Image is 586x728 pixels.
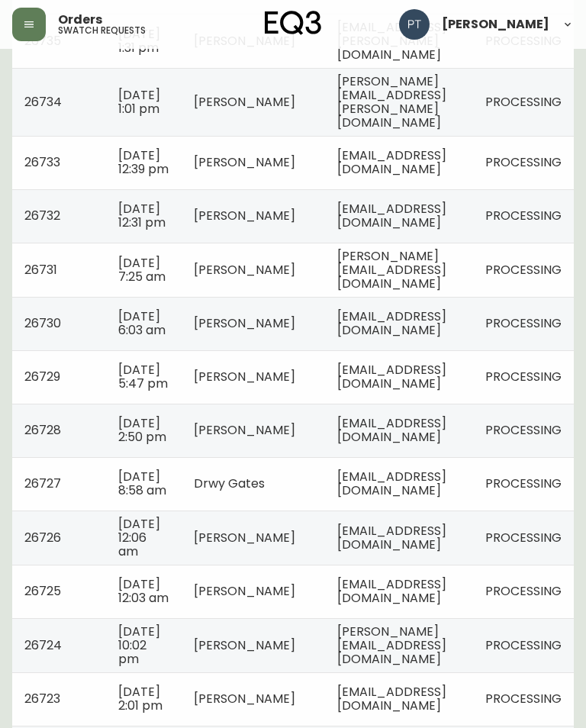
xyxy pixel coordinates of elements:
span: [DATE] 2:01 pm [118,683,163,714]
span: [EMAIL_ADDRESS][DOMAIN_NAME] [337,361,446,392]
span: 26723 [24,690,60,707]
span: PROCESSING [485,529,562,546]
span: PROCESSING [485,690,562,707]
span: [DATE] 7:25 am [118,254,166,285]
span: 26733 [24,153,60,171]
img: 986dcd8e1aab7847125929f325458823 [399,9,430,40]
span: [PERSON_NAME][EMAIL_ADDRESS][DOMAIN_NAME] [337,623,446,668]
span: 26732 [24,207,60,224]
span: 26725 [24,582,61,600]
span: [DATE] 2:50 pm [118,414,166,446]
span: [PERSON_NAME] [194,207,295,224]
span: [PERSON_NAME] [194,314,295,332]
span: PROCESSING [485,207,562,224]
span: [PERSON_NAME] [194,582,295,600]
span: [EMAIL_ADDRESS][DOMAIN_NAME] [337,468,446,499]
span: PROCESSING [485,153,562,171]
span: [PERSON_NAME] [194,368,295,385]
span: PROCESSING [485,368,562,385]
span: 26734 [24,93,62,111]
span: [DATE] 12:03 am [118,575,169,607]
span: [DATE] 8:58 am [118,468,166,499]
span: [EMAIL_ADDRESS][DOMAIN_NAME] [337,575,446,607]
span: [PERSON_NAME] [194,636,295,654]
span: Orders [58,14,102,26]
span: [DATE] 12:06 am [118,515,160,560]
span: 26729 [24,368,60,385]
h5: swatch requests [58,26,146,35]
img: logo [265,11,321,35]
span: [PERSON_NAME] [442,18,549,31]
span: [DATE] 6:03 am [118,308,166,339]
span: [PERSON_NAME] [194,261,295,279]
span: 26724 [24,636,62,654]
span: [EMAIL_ADDRESS][DOMAIN_NAME] [337,147,446,178]
span: [PERSON_NAME] [194,93,295,111]
span: PROCESSING [485,636,562,654]
span: 26731 [24,261,57,279]
span: PROCESSING [485,93,562,111]
span: [PERSON_NAME] [194,690,295,707]
span: [EMAIL_ADDRESS][DOMAIN_NAME] [337,200,446,231]
span: [DATE] 12:39 pm [118,147,169,178]
span: [EMAIL_ADDRESS][DOMAIN_NAME] [337,683,446,714]
span: 26726 [24,529,61,546]
span: [PERSON_NAME] [194,529,295,546]
span: [PERSON_NAME] [194,421,295,439]
span: PROCESSING [485,314,562,332]
span: [DATE] 12:31 pm [118,200,166,231]
span: 26730 [24,314,61,332]
span: [DATE] 10:02 pm [118,623,160,668]
span: [DATE] 5:47 pm [118,361,168,392]
span: [PERSON_NAME][EMAIL_ADDRESS][PERSON_NAME][DOMAIN_NAME] [337,72,446,131]
span: PROCESSING [485,582,562,600]
span: [DATE] 1:01 pm [118,86,160,118]
span: Drwy Gates [194,475,265,492]
span: 26727 [24,475,61,492]
span: [EMAIL_ADDRESS][DOMAIN_NAME] [337,414,446,446]
span: [PERSON_NAME][EMAIL_ADDRESS][DOMAIN_NAME] [337,247,446,292]
span: PROCESSING [485,421,562,439]
span: PROCESSING [485,475,562,492]
span: PROCESSING [485,261,562,279]
span: [PERSON_NAME] [194,153,295,171]
span: [EMAIL_ADDRESS][DOMAIN_NAME] [337,522,446,553]
span: [EMAIL_ADDRESS][DOMAIN_NAME] [337,308,446,339]
span: 26728 [24,421,61,439]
